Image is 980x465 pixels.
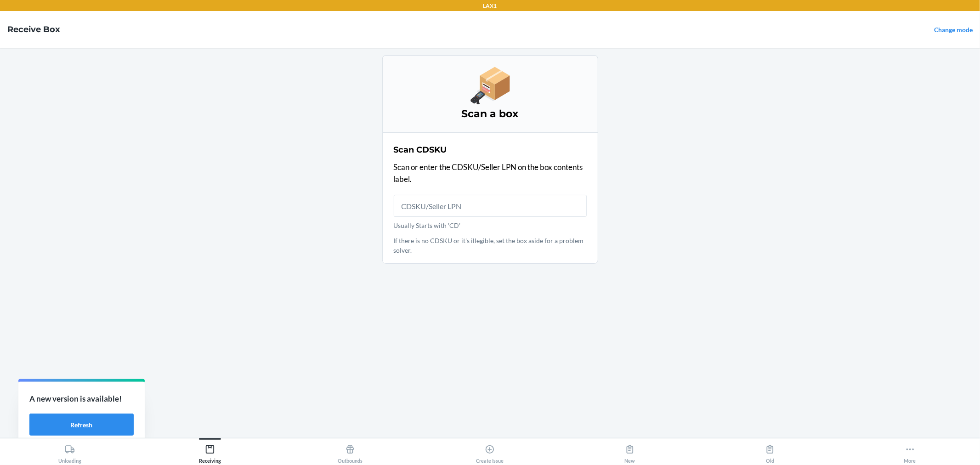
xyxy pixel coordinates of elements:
div: New [625,441,635,464]
p: Usually Starts with 'CD' [394,221,587,230]
button: Refresh [29,414,134,436]
div: More [904,441,916,464]
input: Usually Starts with 'CD' [394,195,587,217]
div: Old [765,441,775,464]
p: If there is no CDSKU or it's illegible, set the box aside for a problem solver. [394,236,587,255]
button: Outbounds [280,438,420,464]
button: Create Issue [420,438,560,464]
p: LAX1 [483,2,497,10]
div: Unloading [58,441,81,464]
h3: Scan a box [394,107,587,121]
div: Outbounds [338,441,363,464]
button: New [560,438,700,464]
button: More [840,438,980,464]
h2: Scan CDSKU [394,144,447,156]
div: Create Issue [476,441,504,464]
h4: Receive Box [7,23,60,35]
p: A new version is available! [29,393,134,405]
div: Receiving [199,441,221,464]
p: Scan or enter the CDSKU/Seller LPN on the box contents label. [394,161,587,185]
button: Receiving [140,438,280,464]
button: Old [700,438,840,464]
a: Change mode [934,26,973,34]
